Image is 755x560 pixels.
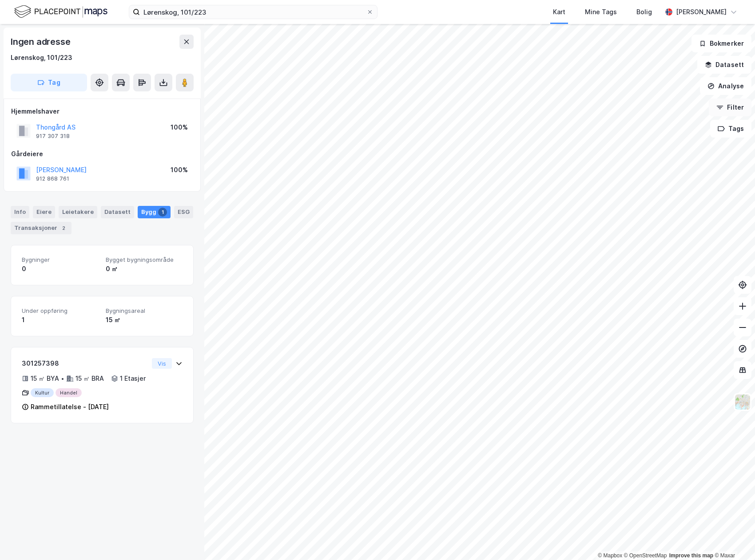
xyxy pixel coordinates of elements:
div: Leietakere [59,206,97,218]
a: Mapbox [598,552,622,559]
div: 1 [22,315,99,325]
span: Bygningsareal [106,307,183,315]
div: 15 ㎡ BYA [31,373,59,384]
div: Kart [553,7,565,17]
div: Bygg [138,206,171,218]
button: Bokmerker [691,35,751,52]
button: Analyse [700,77,751,95]
div: Hjemmelshaver [11,106,193,117]
span: Bygget bygningsområde [106,256,183,264]
div: ESG [174,206,193,218]
div: Transaksjoner [11,222,72,234]
img: logo.f888ab2527a4732fd821a326f86c7f29.svg [14,4,107,20]
div: 0 ㎡ [106,264,183,274]
div: Kontrollprogram for chat [711,517,755,560]
div: 1 [158,208,167,217]
div: Ingen adresse [11,35,72,49]
button: Tag [11,74,87,91]
div: Lørenskog, 101/223 [11,52,72,63]
span: Under oppføring [22,307,99,315]
button: Filter [709,99,751,116]
div: 100% [171,165,188,175]
button: Tags [710,120,751,138]
img: Z [734,394,751,410]
div: Gårdeiere [11,149,193,159]
iframe: Chat Widget [711,517,755,560]
div: 912 868 761 [36,175,69,182]
input: Søk på adresse, matrikkel, gårdeiere, leietakere eller personer [140,5,366,19]
div: 15 ㎡ BRA [75,373,104,384]
div: 15 ㎡ [106,315,183,325]
div: Bolig [636,7,652,17]
button: Datasett [697,56,751,74]
div: Info [11,206,29,218]
button: Vis [152,358,172,369]
a: OpenStreetMap [624,552,667,559]
div: 0 [22,264,99,274]
div: 917 307 318 [36,133,70,140]
div: 2 [59,224,68,233]
div: Mine Tags [585,7,617,17]
div: 1 Etasjer [120,373,146,384]
a: Improve this map [669,552,713,559]
div: 100% [171,122,188,133]
div: Eiere [33,206,55,218]
div: Datasett [101,206,134,218]
div: [PERSON_NAME] [676,7,727,17]
span: Bygninger [22,256,99,264]
div: 301257398 [22,358,148,369]
div: Rammetillatelse - [DATE] [31,402,109,412]
div: • [61,375,64,382]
